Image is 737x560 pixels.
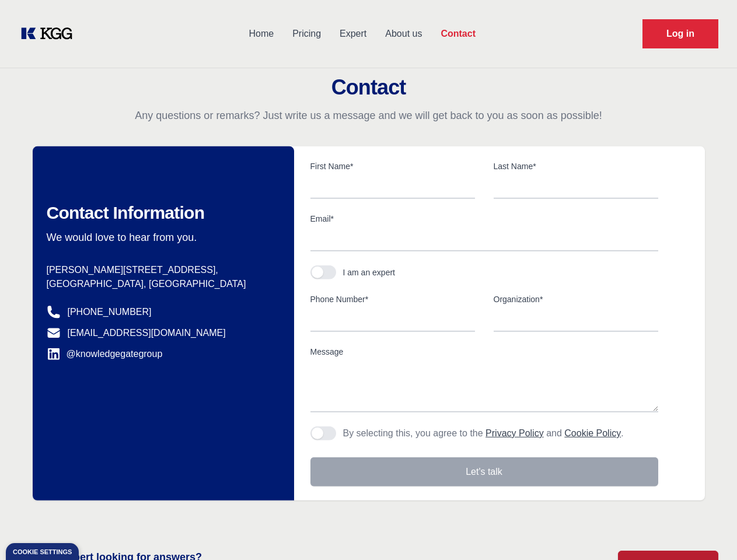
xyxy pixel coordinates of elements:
a: [EMAIL_ADDRESS][DOMAIN_NAME] [68,326,226,340]
p: [PERSON_NAME][STREET_ADDRESS], [47,263,275,277]
a: [PHONE_NUMBER] [68,305,152,319]
label: First Name* [310,160,475,172]
a: Pricing [283,19,330,49]
a: Contact [431,19,485,49]
a: Expert [330,19,376,49]
label: Email* [310,213,658,225]
a: KOL Knowledge Platform: Talk to Key External Experts (KEE) [19,24,82,43]
a: Cookie Policy [564,428,621,438]
h2: Contact [14,76,723,99]
p: We would love to hear from you. [47,230,275,244]
iframe: Chat Widget [679,504,737,560]
a: @knowledgegategroup [47,347,163,361]
label: Organization* [494,293,658,305]
a: About us [376,19,431,49]
h2: Contact Information [47,202,275,223]
a: Home [239,19,283,49]
a: Request Demo [642,19,718,48]
button: Let's talk [310,457,658,487]
label: Phone Number* [310,293,475,305]
p: [GEOGRAPHIC_DATA], [GEOGRAPHIC_DATA] [47,277,275,291]
p: By selecting this, you agree to the and . [343,426,624,440]
label: Message [310,346,658,358]
label: Last Name* [494,160,658,172]
p: Any questions or remarks? Just write us a message and we will get back to you as soon as possible! [14,108,723,123]
div: I am an expert [343,267,396,278]
a: Privacy Policy [485,428,544,438]
div: Cookie settings [13,549,72,555]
